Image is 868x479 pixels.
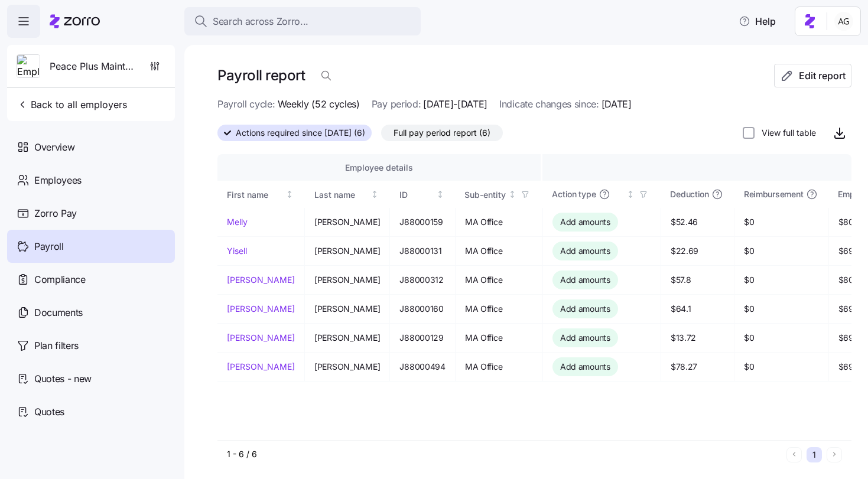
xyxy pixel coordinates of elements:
[755,127,816,139] label: View full table
[552,188,596,200] span: Action type
[671,274,724,286] span: $57.8
[7,395,175,428] a: Quotes
[499,97,599,112] span: Indicate changes since:
[217,66,305,84] h1: Payroll report
[184,7,421,35] button: Search across Zorro...
[217,181,305,208] th: First nameNot sorted
[34,272,86,287] span: Compliance
[465,303,533,315] span: MA Office
[34,372,92,386] span: Quotes - new
[227,161,532,174] div: Employee details
[7,131,175,164] a: Overview
[399,188,434,201] div: ID
[602,97,632,112] span: [DATE]
[508,190,516,198] div: Not sorted
[744,361,818,373] span: $0
[7,230,175,263] a: Payroll
[834,12,853,31] img: 5fc55c57e0610270ad857448bea2f2d5
[17,55,40,79] img: Employer logo
[671,303,724,315] span: $64.1
[7,263,175,296] a: Compliance
[34,338,79,353] span: Plan filters
[7,197,175,230] a: Zorro Pay
[807,447,822,462] button: 1
[465,245,533,257] span: MA Office
[227,332,295,344] a: [PERSON_NAME]
[423,97,487,112] span: [DATE]-[DATE]
[560,216,610,228] span: Add amounts
[17,97,127,112] span: Back to all employers
[314,361,380,373] span: [PERSON_NAME]
[827,447,842,462] button: Next page
[671,188,709,200] span: Deduction
[314,216,380,228] span: [PERSON_NAME]
[227,303,295,315] a: [PERSON_NAME]
[465,332,533,344] span: MA Office
[543,181,661,208] th: Action typeNot sorted
[227,448,782,460] div: 1 - 6 / 6
[7,362,175,395] a: Quotes - new
[305,181,390,208] th: Last nameNot sorted
[560,361,610,373] span: Add amounts
[34,206,77,221] span: Zorro Pay
[744,188,803,200] span: Reimbursement
[399,332,445,344] span: J88000129
[399,216,445,228] span: J88000159
[744,303,818,315] span: $0
[7,164,175,197] a: Employees
[465,274,533,286] span: MA Office
[314,274,380,286] span: [PERSON_NAME]
[213,14,308,29] span: Search across Zorro...
[774,64,851,87] button: Edit report
[399,361,445,373] span: J88000494
[227,245,295,257] a: Yisell
[744,245,818,257] span: $0
[399,303,445,315] span: J88000160
[560,245,610,257] span: Add amounts
[227,216,295,228] a: Melly
[394,125,490,141] span: Full pay period report (6)
[744,216,818,228] span: $0
[227,361,295,373] a: [PERSON_NAME]
[560,332,610,344] span: Add amounts
[671,216,724,228] span: $52.46
[729,9,785,33] button: Help
[285,190,294,198] div: Not sorted
[34,173,82,188] span: Employees
[372,97,421,112] span: Pay period:
[560,274,610,286] span: Add amounts
[744,332,818,344] span: $0
[314,332,380,344] span: [PERSON_NAME]
[278,97,360,112] span: Weekly (52 cycles)
[314,245,380,257] span: [PERSON_NAME]
[671,361,724,373] span: $78.27
[314,303,380,315] span: [PERSON_NAME]
[799,69,846,83] span: Edit report
[390,181,455,208] th: IDNot sorted
[314,188,369,201] div: Last name
[465,216,533,228] span: MA Office
[7,296,175,329] a: Documents
[34,305,83,320] span: Documents
[227,188,284,201] div: First name
[34,239,64,254] span: Payroll
[560,303,610,315] span: Add amounts
[671,245,724,257] span: $22.69
[456,181,543,208] th: Sub-entityNot sorted
[671,332,724,344] span: $13.72
[34,405,64,419] span: Quotes
[786,447,802,462] button: Previous page
[399,245,445,257] span: J88000131
[739,14,776,28] span: Help
[12,93,132,116] button: Back to all employers
[227,274,295,286] a: [PERSON_NAME]
[436,190,444,198] div: Not sorted
[7,329,175,362] a: Plan filters
[744,274,818,286] span: $0
[217,97,275,112] span: Payroll cycle:
[370,190,379,198] div: Not sorted
[465,188,506,201] div: Sub-entity
[34,140,74,155] span: Overview
[626,190,635,198] div: Not sorted
[465,361,533,373] span: MA Office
